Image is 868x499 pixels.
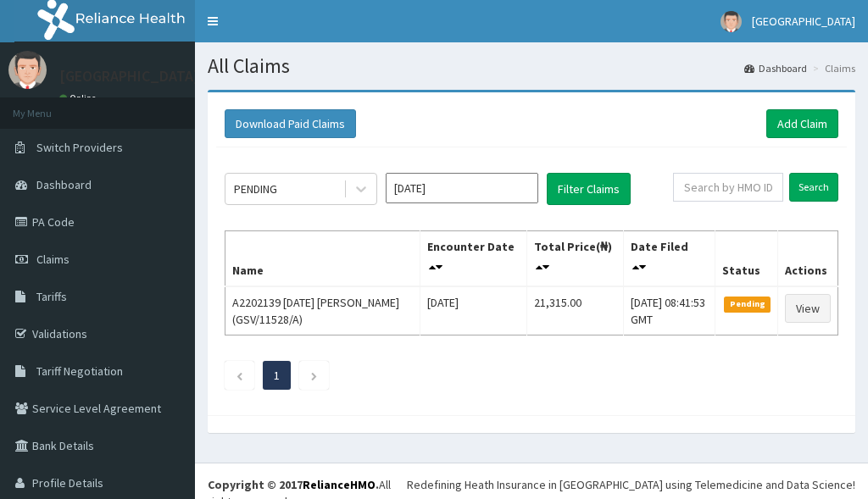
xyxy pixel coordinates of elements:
td: [DATE] [420,286,527,335]
li: Claims [809,61,855,75]
span: Pending [724,297,771,312]
span: [GEOGRAPHIC_DATA] [752,14,855,29]
img: User Image [721,11,742,32]
th: Date Filed [624,231,715,287]
h1: All Claims [208,55,855,77]
a: Next page [310,368,318,383]
th: Total Price(₦) [526,231,623,287]
p: [GEOGRAPHIC_DATA] [59,69,199,84]
th: Encounter Date [420,231,527,287]
a: Previous page [236,368,243,383]
input: Search [789,173,838,202]
th: Status [715,231,778,287]
button: Filter Claims [547,173,631,205]
div: PENDING [234,180,277,197]
span: Claims [36,252,70,267]
div: Redefining Heath Insurance in [GEOGRAPHIC_DATA] using Telemedicine and Data Science! [407,476,855,493]
a: View [785,294,831,323]
a: Page 1 is your current page [274,368,280,383]
span: Switch Providers [36,140,123,155]
input: Search by HMO ID [673,173,783,202]
td: A2202139 [DATE] [PERSON_NAME] (GSV/11528/A) [225,286,420,335]
strong: Copyright © 2017 . [208,477,379,492]
th: Name [225,231,420,287]
td: [DATE] 08:41:53 GMT [624,286,715,335]
span: Dashboard [36,177,92,192]
a: RelianceHMO [303,477,376,492]
button: Download Paid Claims [225,109,356,138]
input: Select Month and Year [386,173,538,203]
td: 21,315.00 [526,286,623,335]
a: Add Claim [766,109,838,138]
img: User Image [8,51,47,89]
a: Dashboard [744,61,807,75]
span: Tariff Negotiation [36,363,123,379]
th: Actions [777,231,837,287]
span: Tariffs [36,289,67,304]
a: Online [59,92,100,104]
